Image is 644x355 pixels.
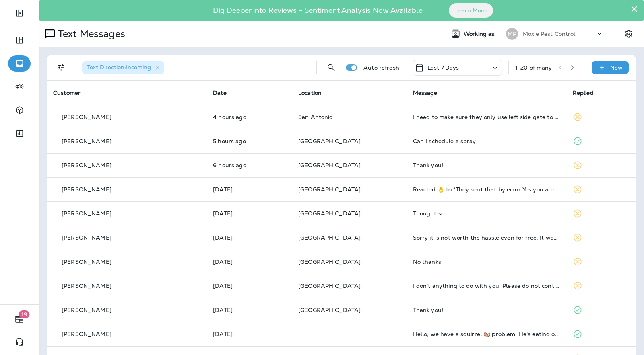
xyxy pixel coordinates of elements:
[298,186,361,193] span: [GEOGRAPHIC_DATA]
[213,307,285,313] p: Sep 23, 2025 09:29 PM
[62,138,111,144] p: [PERSON_NAME]
[213,210,285,217] p: Sep 25, 2025 03:03 PM
[413,210,560,217] div: Thought so
[213,283,285,289] p: Sep 25, 2025 01:58 PM
[62,331,111,337] p: [PERSON_NAME]
[413,331,560,337] div: Hello, we have a squirrel 🐿️ problem. He's eating our patio furniture. Is there anything you can ...
[62,210,111,217] p: [PERSON_NAME]
[464,31,498,37] span: Working as:
[413,138,560,144] div: Can I schedule a spray
[506,28,518,40] div: MP
[298,210,361,217] span: [GEOGRAPHIC_DATA]
[213,162,285,168] p: Sep 29, 2025 09:30 AM
[213,259,285,265] p: Sep 25, 2025 02:04 PM
[62,307,111,313] p: [PERSON_NAME]
[8,5,31,21] button: Expand Sidebar
[298,89,322,96] span: Location
[62,114,111,120] p: [PERSON_NAME]
[413,234,560,241] div: Sorry it is not worth the hassle even for free. It wasn't the job you did for us it was your cons...
[213,114,285,120] p: Sep 29, 2025 11:35 AM
[298,306,361,314] span: [GEOGRAPHIC_DATA]
[413,307,560,313] div: Thank you!
[413,259,560,265] div: No thanks
[449,3,493,18] button: Learn More
[62,259,111,265] p: [PERSON_NAME]
[323,60,339,76] button: Search Messages
[53,60,69,76] button: Filters
[515,64,552,71] div: 1 - 20 of many
[610,64,623,71] p: New
[298,113,333,121] span: San Antonio
[413,114,560,120] div: I need to make sure they only use left side gate to backyard. (When facing front of house) Right ...
[213,331,285,337] p: Sep 23, 2025 02:46 PM
[363,64,399,71] p: Auto refresh
[298,282,361,289] span: [GEOGRAPHIC_DATA]
[298,162,361,169] span: [GEOGRAPHIC_DATA]
[523,31,576,37] p: Moxie Pest Control
[630,2,638,15] button: Close
[213,234,285,241] p: Sep 25, 2025 02:56 PM
[573,89,594,96] span: Replied
[413,283,560,289] div: I don't anything to do with you. Please do not continue to contact me.
[62,283,111,289] p: [PERSON_NAME]
[190,9,446,12] p: Dig Deeper into Reviews - Sentiment Analysis Now Available
[55,28,125,40] p: Text Messages
[298,258,361,265] span: [GEOGRAPHIC_DATA]
[62,162,111,168] p: [PERSON_NAME]
[427,64,459,71] p: Last 7 Days
[19,310,30,318] span: 19
[621,27,636,41] button: Settings
[8,311,31,327] button: 19
[62,186,111,193] p: [PERSON_NAME]
[53,89,80,96] span: Customer
[213,186,285,193] p: Sep 26, 2025 07:34 AM
[82,61,164,74] div: Text Direction:Incoming
[298,234,361,241] span: [GEOGRAPHIC_DATA]
[62,234,111,241] p: [PERSON_NAME]
[413,186,560,193] div: Reacted 👌 to “They sent that by error.Yes you are on the schedule and if you do not want us to co...
[298,137,361,145] span: [GEOGRAPHIC_DATA]
[87,64,151,71] span: Text Direction : Incoming
[213,89,227,96] span: Date
[413,162,560,168] div: Thank you!
[213,138,285,144] p: Sep 29, 2025 10:48 AM
[413,89,438,96] span: Message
